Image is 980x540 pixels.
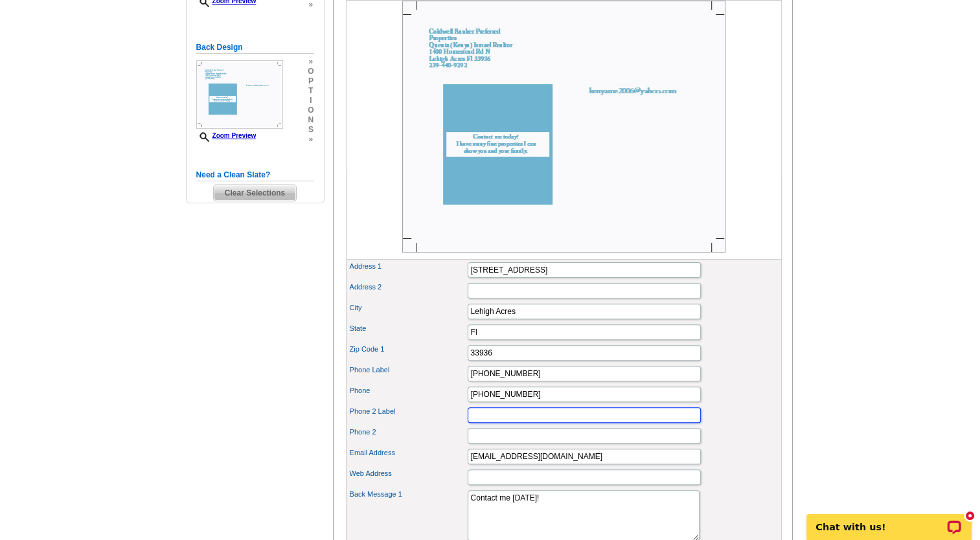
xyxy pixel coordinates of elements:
label: Web Address [350,468,466,479]
label: Phone [350,385,466,396]
span: p [308,76,313,86]
img: Z18874858_00001_2.jpg [196,60,283,129]
label: Back Message 1 [350,489,466,500]
label: Phone 2 Label [350,406,466,417]
label: Email Address [350,447,466,458]
label: Phone 2 [350,427,466,438]
label: City [350,302,466,313]
span: t [308,86,313,96]
label: Address 2 [350,282,466,293]
h5: Back Design [196,41,314,54]
label: Zip Code 1 [350,344,466,355]
span: » [308,135,313,144]
a: Zoom Preview [196,132,256,139]
img: Z18874858_00001_2.jpg [402,1,725,253]
label: State [350,323,466,334]
label: Address 1 [350,261,466,272]
span: s [308,125,313,135]
span: n [308,115,313,125]
span: Clear Selections [214,185,296,201]
span: o [308,106,313,115]
span: i [308,96,313,106]
span: » [308,57,313,67]
h5: Need a Clean Slate? [196,169,314,181]
label: Phone Label [350,365,466,376]
span: o [308,67,313,76]
iframe: LiveChat chat widget [798,499,980,540]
